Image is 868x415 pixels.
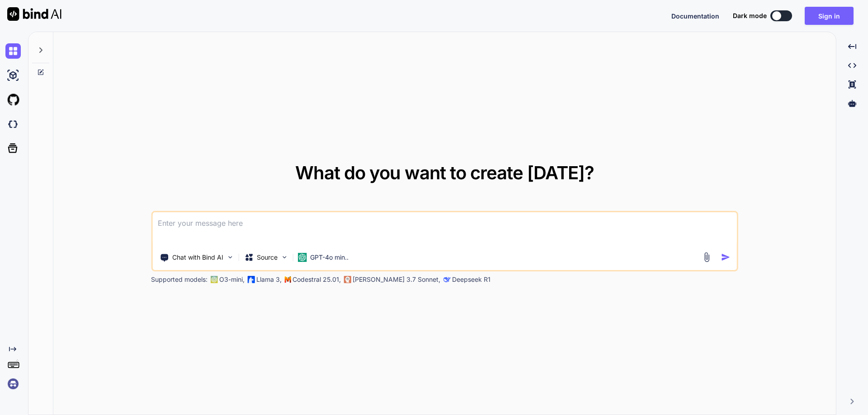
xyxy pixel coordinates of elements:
img: Pick Tools [226,253,234,261]
button: Documentation [671,11,719,21]
img: claude [443,276,450,283]
img: Mistral-AI [284,276,291,283]
span: What do you want to create [DATE]? [295,162,594,184]
img: githubLight [5,92,21,107]
img: signin [5,376,21,392]
p: Chat with Bind AI [172,253,223,262]
img: attachment [702,252,712,262]
span: Documentation [671,12,719,20]
p: Codestral 25.01, [292,275,341,284]
img: chat [5,43,21,59]
button: Sign in [805,7,854,25]
img: darkCloudIdeIcon [5,117,21,132]
img: GPT-4 [210,276,217,283]
p: Source [257,253,278,262]
p: O3-mini, [219,275,245,284]
img: icon [721,252,731,262]
p: Deepseek R1 [452,275,491,284]
img: ai-studio [5,68,21,83]
img: Bind AI [7,7,61,21]
img: GPT-4o mini [297,253,307,262]
img: claude [344,276,351,283]
img: Pick Models [280,253,288,261]
p: Llama 3, [256,275,282,284]
p: GPT-4o min.. [310,253,349,262]
span: Dark mode [733,11,767,20]
p: [PERSON_NAME] 3.7 Sonnet, [353,275,440,284]
p: Supported models: [151,275,208,284]
img: Llama2 [247,276,255,283]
